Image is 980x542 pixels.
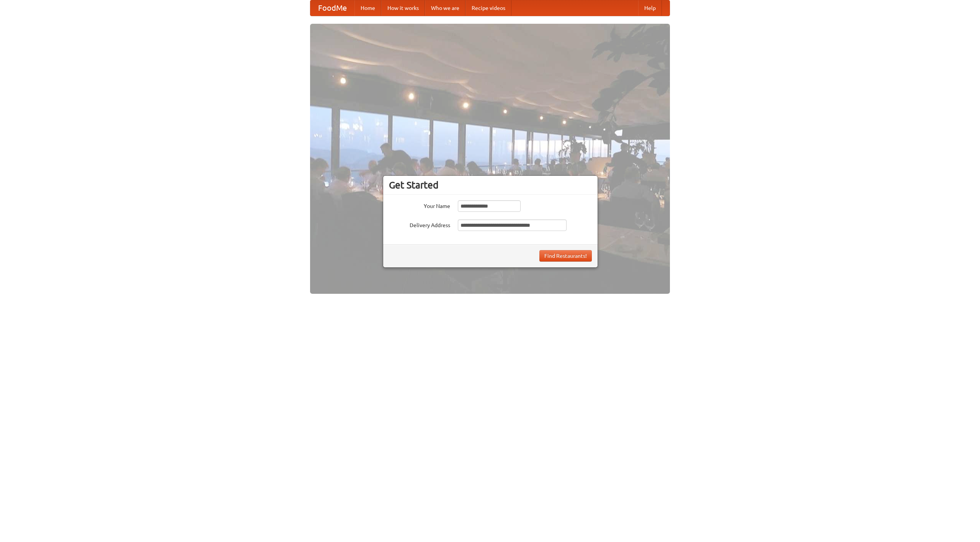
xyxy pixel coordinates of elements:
label: Delivery Address [389,219,450,229]
a: Home [354,0,381,16]
a: Who we are [425,0,465,16]
button: Find Restaurants! [539,250,592,262]
h3: Get Started [389,179,592,191]
a: Help [638,0,662,16]
a: Recipe videos [465,0,511,16]
a: How it works [381,0,425,16]
a: FoodMe [310,0,354,16]
label: Your Name [389,200,450,210]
